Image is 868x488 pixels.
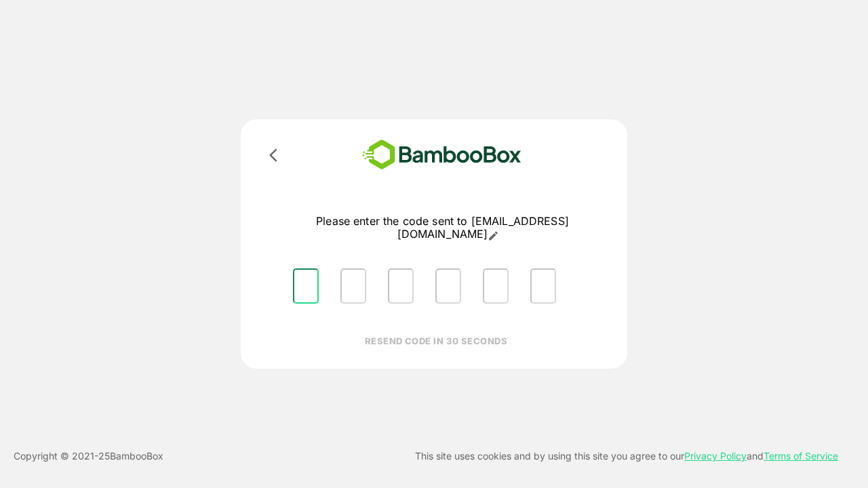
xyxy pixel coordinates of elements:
input: Please enter OTP character 5 [483,268,509,304]
a: Privacy Policy [684,450,747,462]
p: Copyright © 2021- 25 BambooBox [14,448,163,464]
p: Please enter the code sent to [EMAIL_ADDRESS][DOMAIN_NAME] [282,215,603,241]
img: bamboobox [342,136,541,174]
a: Terms of Service [764,450,838,462]
input: Please enter OTP character 6 [530,268,556,304]
p: This site uses cookies and by using this site you agree to our and [415,448,838,464]
input: Please enter OTP character 2 [340,268,366,304]
input: Please enter OTP character 4 [435,268,461,304]
input: Please enter OTP character 1 [293,268,319,304]
input: Please enter OTP character 3 [388,268,414,304]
